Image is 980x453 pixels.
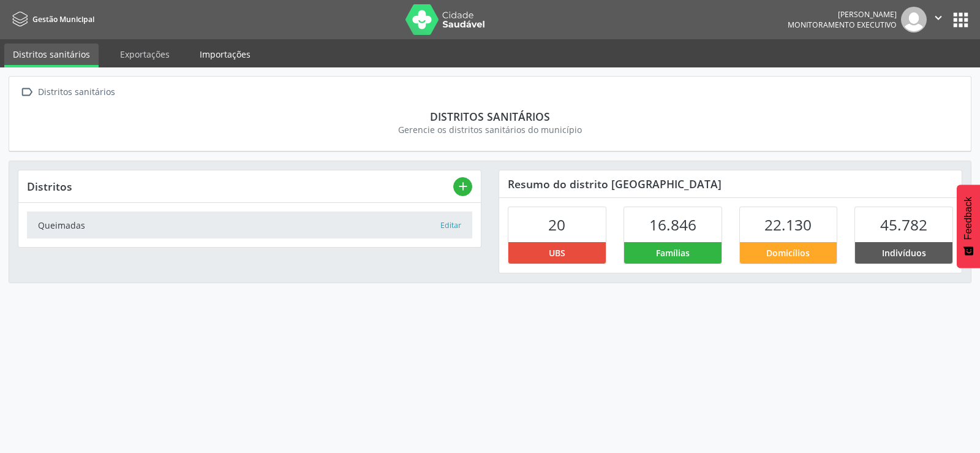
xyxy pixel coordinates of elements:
[880,215,927,235] span: 45.782
[26,110,954,123] div: Distritos sanitários
[456,180,470,193] i: add
[9,9,94,29] a: Gestão Municipal
[38,219,440,232] div: Queimadas
[656,246,690,259] span: Famílias
[499,170,962,197] div: Resumo do distrito [GEOGRAPHIC_DATA]
[764,215,812,235] span: 22.130
[111,44,178,65] a: Exportações
[549,246,565,259] span: UBS
[18,83,117,101] a:  Distritos sanitários
[32,14,94,25] span: Gestão Municipal
[4,44,99,67] a: Distritos sanitários
[766,246,810,259] span: Domicílios
[26,123,954,136] div: Gerencie os distritos sanitários do município
[927,7,950,32] button: 
[453,177,472,196] button: add
[440,219,462,232] button: Editar
[27,211,472,238] a: Queimadas Editar
[18,83,36,101] i: 
[548,215,565,235] span: 20
[191,44,259,65] a: Importações
[932,11,945,25] i: 
[649,215,696,235] span: 16.846
[950,9,971,31] button: apps
[963,197,974,240] span: Feedback
[882,246,926,259] span: Indivíduos
[957,185,980,268] button: Feedback - Mostrar pesquisa
[27,180,453,193] div: Distritos
[36,83,117,101] div: Distritos sanitários
[901,7,927,32] img: img
[788,20,897,30] span: Monitoramento Executivo
[788,9,897,20] div: [PERSON_NAME]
